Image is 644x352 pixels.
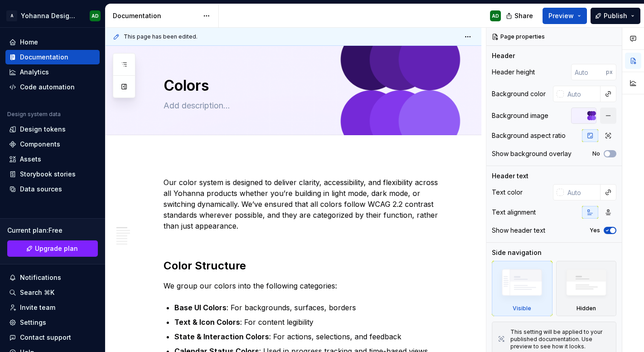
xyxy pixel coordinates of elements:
div: Side navigation [492,248,542,257]
input: Auto [564,86,601,102]
div: Background aspect ratio [492,131,566,140]
div: This setting will be applied to your published documentation. Use preview to see how it looks. [510,328,610,350]
strong: State & Interaction Colors [174,332,269,341]
div: Header height [492,68,535,77]
a: Invite team [5,300,100,315]
div: Text alignment [492,208,536,217]
a: Code automation [5,80,100,94]
div: Documentation [20,53,68,62]
p: We group our colors into the following categories: [163,280,445,291]
div: Assets [20,155,41,164]
p: px [606,68,613,76]
div: Design tokens [20,125,66,134]
a: Settings [5,315,100,330]
input: Auto [571,64,606,80]
div: Settings [20,318,46,327]
div: Background image [492,111,548,120]
a: Home [5,35,100,49]
span: This page has been edited. [124,33,197,40]
p: : For backgrounds, surfaces, borders [174,302,445,313]
div: Data sources [20,185,62,194]
p: : For content legibility [174,317,445,328]
div: Search ⌘K [20,288,54,297]
button: Preview [543,8,587,24]
div: Background color [492,89,546,98]
div: Code automation [20,83,75,92]
div: Current plan : Free [7,226,98,235]
button: Search ⌘K [5,285,100,300]
a: Analytics [5,65,100,79]
p: Our color system is designed to deliver clarity, accessibility, and flexibility across all Yohann... [163,177,445,242]
div: Invite team [20,303,55,312]
div: AD [492,12,499,20]
div: Contact support [20,333,71,342]
a: Documentation [5,50,100,64]
div: Notifications [20,273,61,282]
button: Share [501,8,539,24]
div: Storybook stories [20,170,76,179]
span: Share [514,11,533,20]
div: Analytics [20,68,49,77]
a: Storybook stories [5,167,100,181]
div: Components [20,140,60,149]
div: Header [492,51,515,60]
strong: Text & Icon Colors [174,318,240,327]
div: A [6,10,17,21]
button: Notifications [5,270,100,285]
div: Yohanna Design System [21,11,79,20]
button: Contact support [5,330,100,345]
div: Design system data [7,111,61,118]
textarea: Colors [162,75,443,97]
span: Preview [548,11,574,20]
a: Assets [5,152,100,166]
div: Text color [492,188,523,197]
div: Home [20,38,38,47]
span: Upgrade plan [35,244,78,253]
div: Visible [492,261,553,316]
button: AYohanna Design SystemAD [2,6,103,25]
div: Show background overlay [492,149,572,158]
div: Documentation [113,11,198,20]
p: : For actions, selections, and feedback [174,331,445,342]
a: Data sources [5,182,100,196]
strong: Base UI Colors [174,303,226,312]
div: Hidden [556,261,617,316]
div: Visible [513,305,531,312]
div: Show header text [492,226,545,235]
label: Yes [590,227,600,234]
a: Components [5,137,100,152]
div: AD [91,12,99,20]
div: Header text [492,171,529,181]
a: Upgrade plan [7,240,98,257]
label: No [592,150,600,157]
div: Hidden [577,305,596,312]
a: Design tokens [5,122,100,137]
input: Auto [564,184,601,200]
strong: Color Structure [163,259,246,272]
span: Publish [604,11,627,20]
button: Publish [591,8,640,24]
